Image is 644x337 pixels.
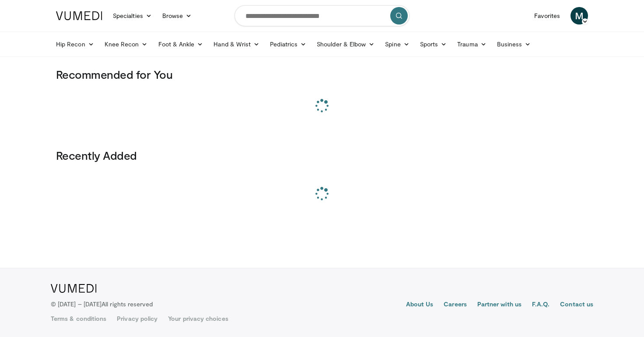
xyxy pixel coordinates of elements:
[51,314,106,323] a: Terms & conditions
[99,35,153,53] a: Knee Recon
[532,300,549,310] a: F.A.Q.
[51,300,153,309] p: © [DATE] – [DATE]
[529,7,565,25] a: Favorites
[492,35,536,53] a: Business
[56,148,588,162] h3: Recently Added
[208,35,265,53] a: Hand & Wrist
[265,35,311,53] a: Pediatrics
[51,284,97,293] img: VuMedi Logo
[570,7,588,25] a: M
[56,67,588,81] h3: Recommended for You
[415,35,452,53] a: Sports
[168,314,228,323] a: Your privacy choices
[311,35,380,53] a: Shoulder & Elbow
[444,300,467,310] a: Careers
[406,300,434,310] a: About Us
[477,300,521,310] a: Partner with us
[153,35,209,53] a: Foot & Ankle
[157,7,197,25] a: Browse
[560,300,593,310] a: Contact us
[117,314,157,323] a: Privacy policy
[380,35,414,53] a: Spine
[51,35,99,53] a: Hip Recon
[56,11,102,20] img: VuMedi Logo
[108,7,157,25] a: Specialties
[452,35,492,53] a: Trauma
[234,5,409,26] input: Search topics, interventions
[101,300,153,308] span: All rights reserved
